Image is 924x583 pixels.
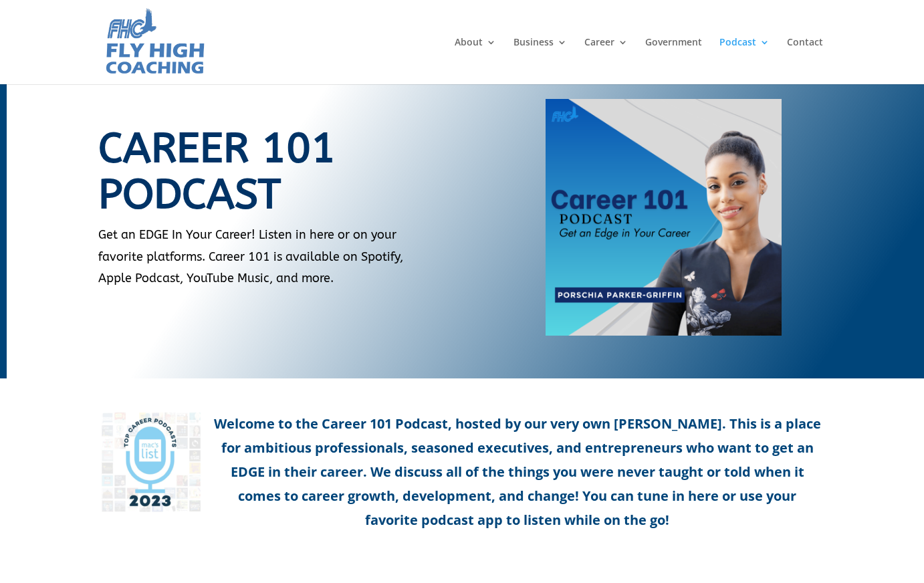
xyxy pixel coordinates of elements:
[455,37,496,84] a: About
[645,37,702,84] a: Government
[719,37,770,84] a: Podcast
[98,224,436,289] p: Get an EDGE In Your Career! Listen in here or on your favorite platforms. Career 101 is available...
[584,37,628,84] a: Career
[513,37,567,84] a: Business
[787,37,823,84] a: Contact
[98,124,336,218] span: Career 101 Podcast
[546,99,782,335] img: Career 101 Podcast
[104,7,206,78] img: Fly High Coaching
[101,412,823,532] p: Welcome to the Career 101 Podcast, hosted by our very own [PERSON_NAME]. This is a place for ambi...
